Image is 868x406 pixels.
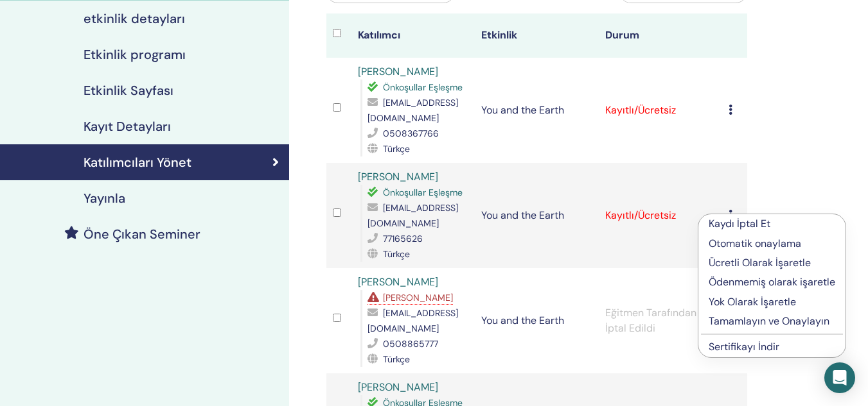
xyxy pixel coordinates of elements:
[358,170,438,183] a: [PERSON_NAME]
[824,362,855,393] div: Open Intercom Messenger
[475,268,599,373] td: You and the Earth
[84,83,173,98] h4: Etkinlik Sayfası
[84,155,191,170] h4: Katılımcıları Yönet
[84,190,125,206] h4: Yayınla
[383,292,453,303] span: [PERSON_NAME]
[368,307,458,334] span: [EMAIL_ADDRESS][DOMAIN_NAME]
[351,13,475,58] th: Katılımcı
[84,47,186,62] h4: Etkinlik programı
[383,353,410,365] span: Türkçe
[358,65,438,78] a: [PERSON_NAME]
[709,275,835,290] p: Ödenmemiş olarak işaretle
[358,380,438,394] a: [PERSON_NAME]
[84,11,185,26] h4: etkinlik detayları
[383,128,439,139] span: 0508367766
[383,81,463,93] span: Önkoşullar Eşleşme
[358,275,438,289] a: [PERSON_NAME]
[368,202,458,229] span: [EMAIL_ADDRESS][DOMAIN_NAME]
[475,13,599,58] th: Etkinlik
[383,338,438,350] span: 0508865777
[709,294,835,310] p: Yok Olarak İşaretle
[383,233,423,244] span: 77165626
[383,248,410,260] span: Türkçe
[709,255,835,271] p: Ücretli Olarak İşaretle
[84,226,200,242] h4: Öne Çıkan Seminer
[475,163,599,268] td: You and the Earth
[599,13,723,58] th: Durum
[709,216,835,232] p: Kaydı İptal Et
[475,58,599,163] td: You and the Earth
[709,340,779,353] a: Sertifikayı İndir
[368,97,458,124] span: [EMAIL_ADDRESS][DOMAIN_NAME]
[84,119,171,134] h4: Kayıt Detayları
[383,143,410,155] span: Türkçe
[709,236,835,251] p: Otomatik onaylama
[383,187,463,198] span: Önkoşullar Eşleşme
[709,314,835,329] p: Tamamlayın ve Onaylayın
